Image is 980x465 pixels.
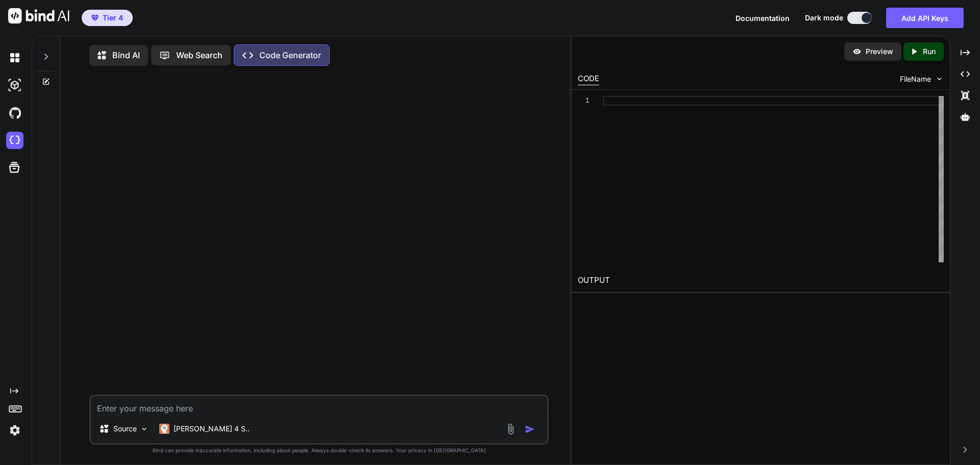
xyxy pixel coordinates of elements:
[174,424,250,434] p: [PERSON_NAME] 4 S..
[805,13,843,23] span: Dark mode
[578,96,590,106] div: 1
[8,8,69,23] img: Bind AI
[103,13,123,23] span: Tier 4
[82,10,133,26] button: premiumTier 4
[113,424,137,434] p: Source
[159,424,169,434] img: Claude 4 Sonnet
[6,77,23,94] img: darkAi-studio
[736,14,790,22] span: Documentation
[935,75,944,83] img: chevron down
[140,425,149,433] img: Pick Models
[886,8,964,28] button: Add API Keys
[6,104,23,121] img: githubDark
[578,73,599,85] div: CODE
[259,49,321,61] p: Code Generator
[572,268,950,292] h2: OUTPUT
[505,423,517,435] img: attachment
[6,132,23,149] img: cloudideIcon
[91,15,99,21] img: premium
[89,447,549,454] p: Bind can provide inaccurate information, including about people. Always double-check its answers....
[176,49,223,61] p: Web Search
[6,422,23,439] img: settings
[525,424,535,434] img: icon
[852,47,862,56] img: preview
[866,46,893,57] p: Preview
[736,13,790,23] button: Documentation
[6,49,23,66] img: darkChat
[900,74,931,84] span: FileName
[923,46,936,57] p: Run
[112,49,140,61] p: Bind AI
